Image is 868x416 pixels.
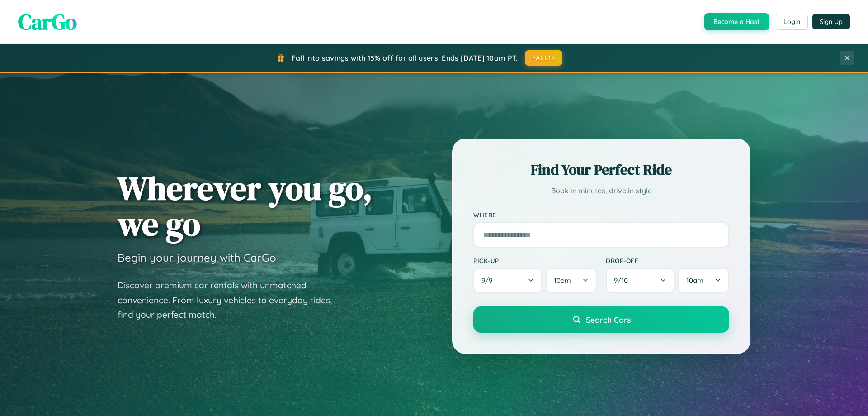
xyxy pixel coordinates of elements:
[473,257,597,264] label: Pick-up
[586,315,631,325] span: Search Cars
[292,53,518,62] span: Fall into savings with 15% off for all users! Ends [DATE] 10am PT.
[18,7,77,37] span: CarGo
[614,276,632,285] span: 9 / 10
[776,14,808,30] button: Login
[473,268,542,293] button: 9/9
[525,50,563,66] button: FALL15
[473,184,729,197] p: Book in minutes, drive in style
[118,251,276,264] h3: Begin your journey with CarGo
[481,276,497,285] span: 9 / 9
[678,268,729,293] button: 10am
[473,211,729,219] label: Where
[606,257,729,264] label: Drop-off
[686,276,703,285] span: 10am
[704,13,769,30] button: Become a Host
[118,278,344,322] p: Discover premium car rentals with unmatched convenience. From luxury vehicles to everyday rides, ...
[606,268,675,293] button: 9/10
[118,170,373,242] h1: Wherever you go, we go
[473,160,729,180] h2: Find Your Perfect Ride
[812,14,850,29] button: Sign Up
[546,268,597,293] button: 10am
[554,276,571,285] span: 10am
[473,306,729,333] button: Search Cars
